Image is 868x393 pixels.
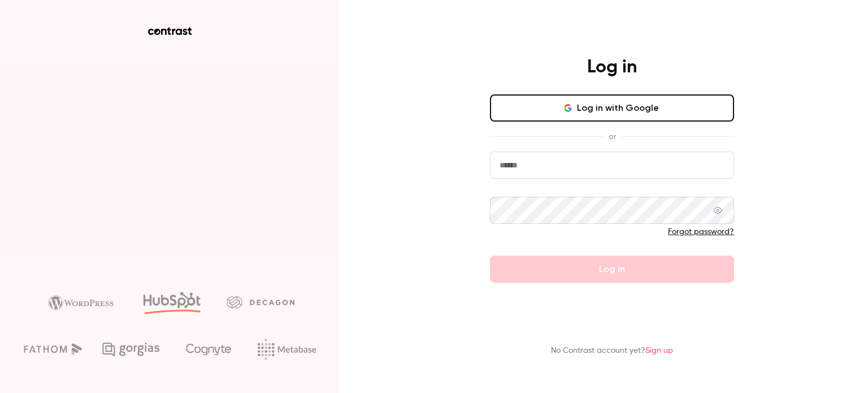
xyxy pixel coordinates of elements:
a: Sign up [645,347,673,355]
button: Log in with Google [490,94,734,122]
p: No Contrast account yet? [551,345,673,357]
h4: Log in [587,56,637,79]
img: decagon [227,296,294,308]
a: Forgot password? [668,228,734,236]
span: or [603,131,622,142]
